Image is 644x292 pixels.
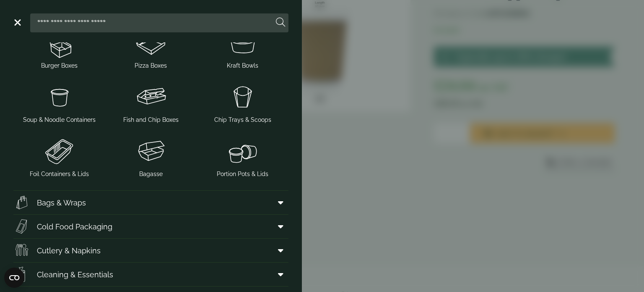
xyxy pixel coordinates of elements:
img: SoupNsalad_bowls.svg [200,26,285,60]
span: Cold Food Packaging [37,221,112,232]
a: Fish and Chip Boxes [109,79,194,126]
img: Paper_carriers.svg [13,194,30,211]
img: Foil_container.svg [17,134,102,168]
span: Chip Trays & Scoops [214,116,271,124]
a: Cleaning & Essentials [13,263,288,286]
span: Fish and Chip Boxes [123,116,179,124]
img: open-wipe.svg [13,266,30,283]
img: PortionPots.svg [200,134,285,168]
a: Portion Pots & Lids [200,133,285,180]
span: Burger Boxes [41,61,78,70]
a: Foil Containers & Lids [17,133,102,180]
span: Portion Pots & Lids [217,170,268,179]
a: Pizza Boxes [109,24,194,72]
img: Cutlery.svg [13,242,30,259]
span: Bags & Wraps [37,197,86,208]
span: Pizza Boxes [135,61,167,70]
a: Soup & Noodle Containers [17,79,102,126]
a: Chip Trays & Scoops [200,79,285,126]
span: Kraft Bowls [227,61,258,70]
img: Pizza_boxes.svg [109,26,194,60]
a: Bagasse [109,133,194,180]
a: Burger Boxes [17,24,102,72]
span: Cleaning & Essentials [37,269,113,280]
a: Kraft Bowls [200,24,285,72]
img: Sandwich_box.svg [13,218,30,235]
a: Cutlery & Napkins [13,239,288,262]
img: FishNchip_box.svg [109,80,194,114]
span: Cutlery & Napkins [37,245,101,256]
a: Cold Food Packaging [13,215,288,238]
button: Open CMP widget [4,268,24,288]
span: Bagasse [139,170,163,179]
span: Foil Containers & Lids [30,170,89,179]
img: SoupNoodle_container.svg [17,80,102,114]
img: Burger_box.svg [17,26,102,60]
img: Clamshell_box.svg [109,134,194,168]
img: Chip_tray.svg [200,80,285,114]
span: Soup & Noodle Containers [23,116,96,124]
a: Bags & Wraps [13,191,288,214]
